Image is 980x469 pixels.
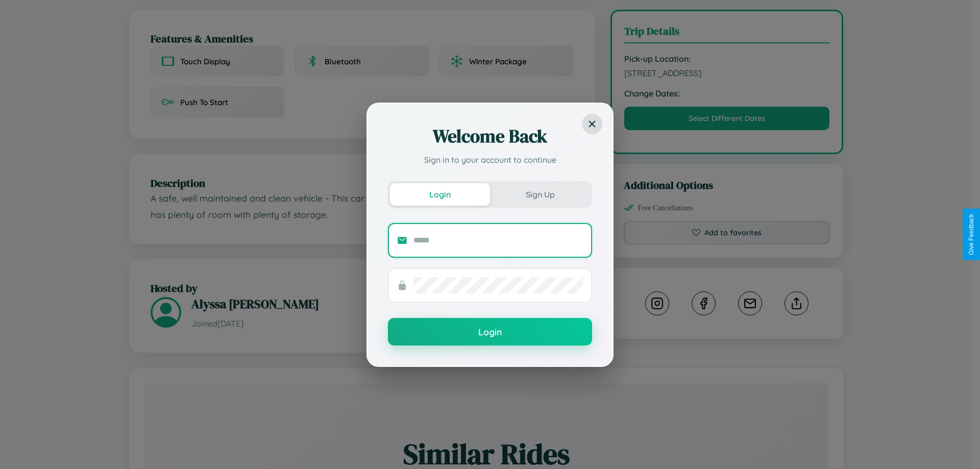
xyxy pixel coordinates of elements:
p: Sign in to your account to continue [388,154,592,166]
button: Sign Up [490,183,590,206]
h2: Welcome Back [388,124,592,149]
button: Login [388,318,592,345]
button: Login [390,183,490,206]
div: Give Feedback [968,214,975,255]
